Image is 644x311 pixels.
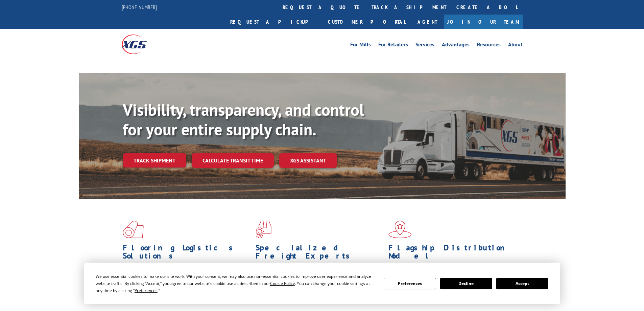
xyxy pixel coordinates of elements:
[477,42,501,49] a: Resources
[508,42,523,49] a: About
[270,281,295,286] span: Cookie Policy
[225,15,323,29] a: Request a pickup
[444,15,523,29] a: Join Our Team
[388,244,516,263] h1: Flagship Distribution Model
[442,42,470,49] a: Advantages
[378,42,408,49] a: For Retailers
[123,221,144,238] img: xgs-icon-total-supply-chain-intelligence-red
[388,221,412,238] img: xgs-icon-flagship-distribution-model-red
[384,278,436,289] button: Preferences
[256,244,383,263] h1: Specialized Freight Experts
[96,273,376,294] div: We use essential cookies to make our site work. With your consent, we may also use non-essential ...
[496,278,548,289] button: Accept
[440,278,492,289] button: Decline
[350,42,371,49] a: For Mills
[122,4,157,10] a: [PHONE_NUMBER]
[135,288,158,293] span: Preferences
[123,244,251,263] h1: Flooring Logistics Solutions
[123,99,364,140] b: Visibility, transparency, and control for your entire supply chain.
[192,153,274,168] a: Calculate transit time
[84,263,560,304] div: Cookie Consent Prompt
[411,15,444,29] a: Agent
[279,153,337,168] a: XGS ASSISTANT
[256,221,271,238] img: xgs-icon-focused-on-flooring-red
[415,42,434,49] a: Services
[123,153,186,168] a: Track shipment
[323,15,411,29] a: Customer Portal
